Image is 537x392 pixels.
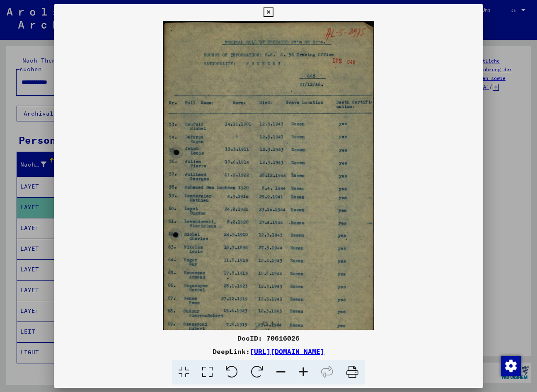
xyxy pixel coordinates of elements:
[501,356,521,376] img: Zustimmung ändern
[54,346,484,356] div: DeepLink:
[501,356,520,375] div: Zustimmung ändern
[163,21,375,351] img: 001.jpg
[54,333,484,343] div: DocID: 70616026
[250,347,324,356] a: [URL][DOMAIN_NAME]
